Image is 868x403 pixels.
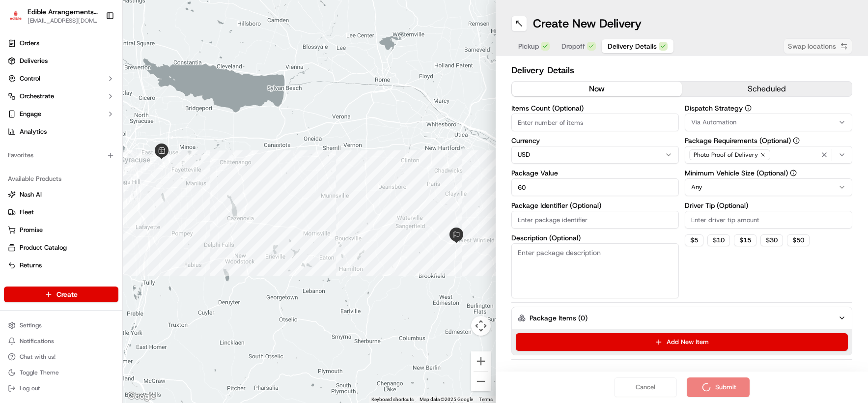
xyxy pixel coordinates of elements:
a: 💻API Documentation [79,139,162,156]
span: Pylon [98,167,119,174]
button: Control [4,71,118,86]
div: 📗 [10,144,18,151]
input: Enter number of items [511,114,679,131]
span: Toggle Theme [20,369,59,376]
div: Favorites [4,147,118,163]
a: Product Catalog [8,243,114,252]
span: Pickup [518,41,539,51]
label: Minimum Vehicle Size (Optional) [685,170,852,176]
button: Engage [4,106,118,122]
span: Nash AI [20,190,42,199]
img: 1736555255976-a54dd68f-1ca7-489b-9aae-adbdc363a1c4 [10,94,28,112]
a: Powered byPylon [69,166,119,174]
button: $15 [734,234,756,246]
span: Deliveries [20,57,48,65]
button: $50 [787,234,810,246]
button: [EMAIL_ADDRESS][DOMAIN_NAME] [28,17,98,25]
a: Deliveries [4,53,118,69]
div: Start new chat [33,94,161,104]
button: Notifications [4,334,118,348]
button: Product Catalog [4,240,118,256]
h1: Create New Delivery [533,16,642,31]
label: Package Value [511,170,679,176]
span: Map data ©2025 Google [420,397,473,402]
label: Description (Optional) [511,234,679,241]
a: Nash AI [8,190,114,199]
span: Control [20,74,40,83]
img: Edible Arrangements - Syracuse, NY [8,9,24,23]
button: Start new chat [167,97,179,109]
button: Create [4,287,118,302]
button: $10 [707,234,730,246]
button: Zoom out [471,372,491,391]
label: Currency [511,137,679,144]
h2: Delivery Details [511,63,853,77]
span: Fleet [20,208,34,217]
span: Log out [20,384,40,392]
span: Notifications [20,337,54,345]
button: Nash AI [4,187,118,202]
span: Via Automation [691,118,736,127]
span: Orders [20,39,39,48]
button: Minimum Vehicle Size (Optional) [790,170,797,176]
button: $30 [760,234,783,246]
button: Map camera controls [471,316,491,336]
span: Engage [20,110,41,118]
a: Terms (opens in new tab) [479,397,493,402]
span: API Documentation [93,143,158,152]
a: Promise [8,226,114,234]
button: Package Items (0) [511,307,853,329]
a: Fleet [8,208,114,217]
input: Enter package identifier [511,211,679,229]
span: Create [56,289,78,299]
button: scheduled [682,82,852,96]
label: Driver Tip (Optional) [685,202,852,209]
button: Returns [4,258,118,273]
input: Got a question? Start typing here... [26,63,177,74]
div: Available Products [4,171,118,187]
img: Nash [10,10,29,29]
button: $5 [685,234,703,246]
button: Orchestrate [4,88,118,104]
button: Dispatch Strategy [745,105,752,112]
button: Add New Item [516,333,848,351]
div: We're available if you need us! [33,104,124,112]
a: 📗Knowledge Base [6,139,79,156]
label: Items Count (Optional) [511,105,679,112]
p: Welcome 👋 [10,39,179,55]
span: Product Catalog [20,243,67,252]
button: Edible Arrangements - [GEOGRAPHIC_DATA], [GEOGRAPHIC_DATA] [28,7,98,17]
img: Google [125,390,158,403]
span: Orchestrate [20,92,54,101]
div: 💻 [83,144,91,151]
span: Chat with us! [20,353,56,361]
input: Enter driver tip amount [685,211,852,229]
label: Dispatch Strategy [685,105,852,112]
span: Returns [20,261,42,270]
button: Edible Arrangements - Syracuse, NYEdible Arrangements - [GEOGRAPHIC_DATA], [GEOGRAPHIC_DATA][EMAI... [4,4,102,28]
span: Delivery Details [608,41,657,51]
button: Toggle Theme [4,366,118,379]
label: Package Items ( 0 ) [530,313,588,323]
span: Knowledge Base [20,143,75,152]
label: Package Requirements (Optional) [685,137,852,144]
span: Analytics [20,127,47,136]
button: Via Automation [685,114,852,131]
span: Settings [20,321,42,329]
button: Settings [4,318,118,332]
span: Dropoff [561,41,585,51]
button: Keyboard shortcuts [371,396,414,403]
button: Promise [4,222,118,238]
button: now [512,82,682,96]
a: Orders [4,35,118,51]
input: Enter package value [511,178,679,196]
a: Returns [8,261,114,270]
button: Package Requirements (Optional) [793,137,800,144]
span: Photo Proof of Delivery [694,151,758,159]
a: Open this area in Google Maps (opens a new window) [125,390,158,403]
label: Package Identifier (Optional) [511,202,679,209]
button: Fleet [4,204,118,220]
span: Promise [20,226,43,234]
